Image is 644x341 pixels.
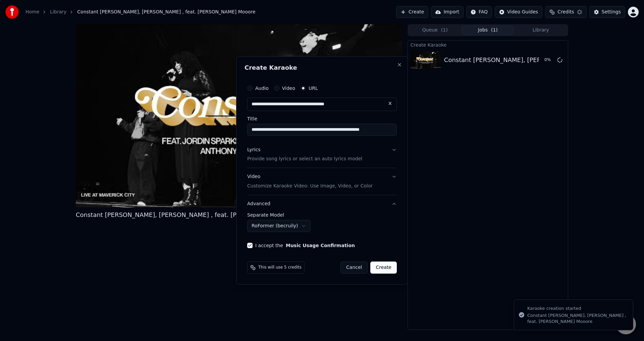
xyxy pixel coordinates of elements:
button: Cancel [340,262,368,274]
p: Customize Karaoke Video: Use Image, Video, or Color [247,183,373,189]
label: Title [247,116,397,121]
label: I accept the [255,243,355,248]
div: Lyrics [247,147,260,153]
h2: Create Karaoke [245,65,399,71]
div: Advanced [247,213,397,237]
label: Separate Model [247,213,397,217]
span: This will use 5 credits [258,265,302,270]
label: Video [282,86,295,91]
p: Provide song lyrics or select an auto lyrics model [247,156,362,163]
button: LyricsProvide song lyrics or select an auto lyrics model [247,141,397,168]
button: Create [370,262,397,274]
label: URL [309,86,318,91]
button: I accept the [286,243,355,248]
label: Audio [255,86,269,91]
div: Video [247,174,373,190]
button: VideoCustomize Karaoke Video: Use Image, Video, or Color [247,168,397,195]
button: Advanced [247,195,397,213]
